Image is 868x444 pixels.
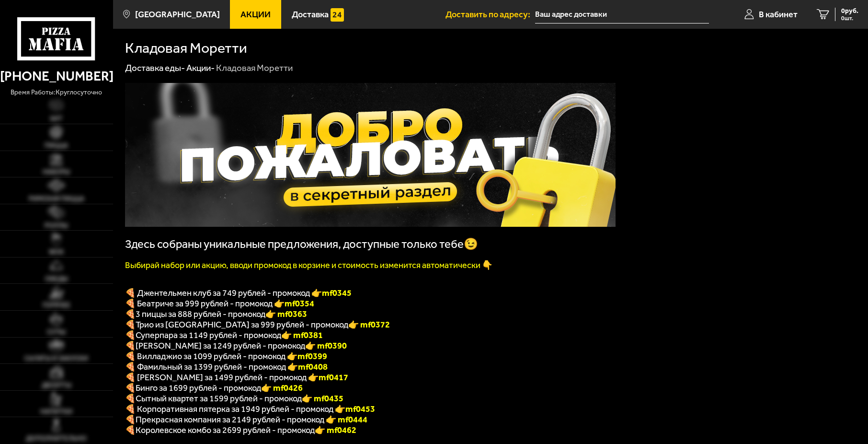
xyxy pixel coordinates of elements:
[841,8,858,14] span: 0 руб.
[136,309,265,319] span: 3 пиццы за 888 рублей - промокод
[136,340,305,351] span: [PERSON_NAME] за 1249 рублей - промокод
[281,330,323,340] font: 👉 mf0381
[49,249,64,256] span: WOK
[125,41,247,55] h1: Кладовая Моретти
[43,302,70,309] span: Горячее
[47,329,66,336] span: Супы
[348,319,390,330] font: 👉 mf0372
[345,404,375,414] b: mf0453
[841,15,858,21] span: 0 шт.
[305,340,347,351] b: 👉 mf0390
[135,10,220,19] span: [GEOGRAPHIC_DATA]
[125,362,328,372] span: 🍕 Фамильный за 1399 рублей - промокод 👉
[45,142,68,149] span: Пицца
[297,351,327,362] b: mf0399
[50,116,63,122] span: Хит
[40,409,72,415] span: Напитки
[302,393,343,404] b: 👉 mf0435
[125,260,492,270] font: Выбирай набор или акцию, вводи промокод в корзине и стоимость изменится автоматически 👇
[125,330,136,340] font: 🍕
[43,169,70,175] span: Наборы
[136,414,326,425] span: Прекрасная компания за 2149 рублей - промокод
[136,383,261,393] span: Бинго за 1699 рублей - промокод
[125,383,136,393] b: 🍕
[26,435,87,442] span: Дополнительно
[292,10,329,19] span: Доставка
[298,362,328,372] b: mf0408
[535,6,708,23] span: улица Стахановцев, 17
[29,196,84,202] span: Римская пицца
[125,372,348,383] span: 🍕 [PERSON_NAME] за 1499 рублей - промокод 👉
[136,330,281,340] span: Суперпара за 1149 рублей - промокод
[326,414,367,425] font: 👉 mf0444
[315,425,356,435] font: 👉 mf0462
[319,372,348,383] b: mf0417
[125,351,327,362] span: 🍕 Вилладжио за 1099 рублей - промокод 👉
[125,425,136,435] font: 🍕
[125,298,314,309] span: 🍕 Беатриче за 999 рублей - промокод 👉
[265,309,307,319] font: 👉 mf0363
[136,393,302,404] span: Сытный квартет за 1599 рублей - промокод
[125,309,136,319] font: 🍕
[136,319,348,330] span: Трио из [GEOGRAPHIC_DATA] за 999 рублей - промокод
[125,340,136,351] b: 🍕
[125,288,352,298] span: 🍕 Джентельмен клуб за 749 рублей - промокод 👉
[125,83,616,227] img: 1024x1024
[125,393,136,404] b: 🍕
[445,10,535,19] span: Доставить по адресу:
[125,62,185,73] a: Доставка еды-
[285,298,314,309] b: mf0354
[125,319,136,330] font: 🍕
[331,8,344,22] img: 15daf4d41897b9f0e9f617042186c801.svg
[216,62,293,74] div: Кладовая Моретти
[125,414,136,425] font: 🍕
[42,382,71,389] span: Десерты
[261,383,303,393] b: 👉 mf0426
[759,10,798,19] span: В кабинет
[45,276,68,282] span: Обеды
[322,288,352,298] b: mf0345
[535,6,708,23] input: Ваш адрес доставки
[45,222,68,229] span: Роллы
[24,355,88,362] span: Салаты и закуски
[125,237,478,251] span: Здесь собраны уникальные предложения, доступные только тебе😉
[136,425,315,435] span: Королевское комбо за 2699 рублей - промокод
[125,404,375,414] span: 🍕 Корпоративная пятерка за 1949 рублей - промокод 👉
[186,62,215,73] a: Акции-
[240,10,271,19] span: Акции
